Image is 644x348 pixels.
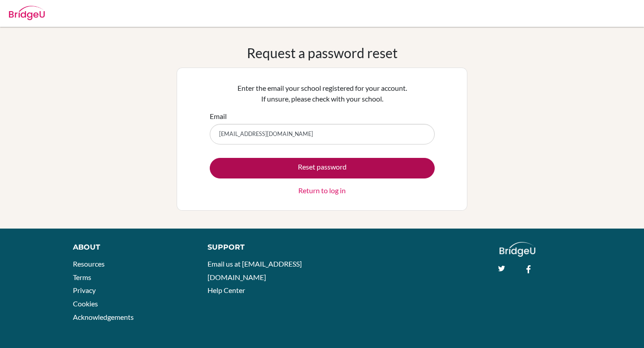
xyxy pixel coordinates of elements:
a: Cookies [73,299,98,308]
a: Privacy [73,286,96,294]
img: logo_white@2x-f4f0deed5e89b7ecb1c2cc34c3e3d731f90f0f143d5ea2071677605dd97b5244.png [500,242,536,257]
button: Reset password [210,158,435,178]
div: Support [208,242,313,253]
div: About [73,242,187,253]
img: Bridge-U [9,6,45,20]
label: Email [210,111,227,122]
h1: Request a password reset [247,45,398,61]
a: Acknowledgements [73,313,134,321]
a: Help Center [208,286,245,294]
a: Return to log in [298,185,346,196]
a: Resources [73,259,105,268]
p: Enter the email your school registered for your account. If unsure, please check with your school. [210,83,435,104]
a: Email us at [EMAIL_ADDRESS][DOMAIN_NAME] [208,259,302,281]
a: Terms [73,273,91,281]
